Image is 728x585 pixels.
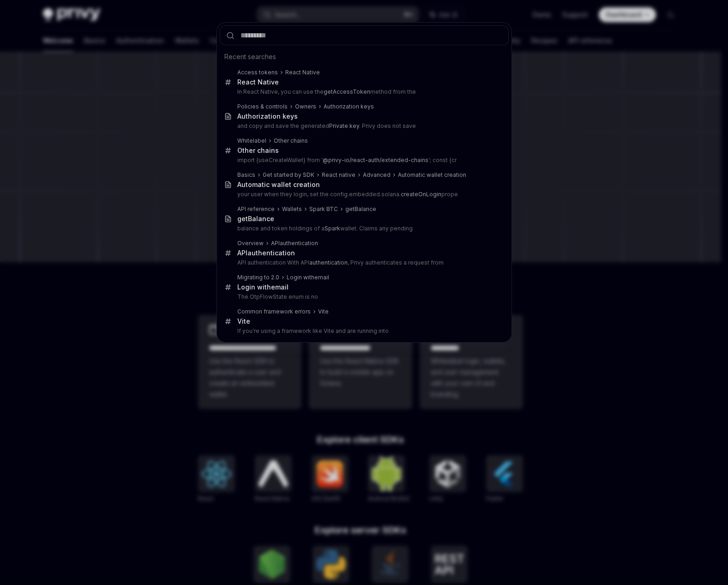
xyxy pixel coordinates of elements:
[285,69,320,76] div: React Native
[323,157,428,163] b: @privy-io/react-auth/extended-chains
[237,293,489,301] p: The OtpFlowState enum is no
[237,78,279,86] div: React Native
[237,69,278,76] div: Access tokens
[314,274,329,281] b: email
[237,157,489,164] p: import {useCreateWallet} from ' '; const {cr
[237,103,288,110] div: Policies & controls
[247,249,295,257] b: authentication
[237,122,489,130] p: and copy and save the generated . Privy does not save
[401,191,441,198] b: createOnLogin
[237,88,489,96] p: In React Native, you can use the method from the
[280,240,318,247] b: authentication
[318,308,329,315] b: Vite
[237,146,279,155] div: Other chains
[237,171,255,179] div: Basics
[329,122,359,129] b: Private key
[237,317,250,325] b: Vite
[282,205,302,213] div: Wallets
[309,205,338,213] div: Spark BTC
[237,308,311,315] div: Common framework errors
[287,274,329,281] div: Login with
[237,283,289,291] div: Login with
[322,171,355,179] div: React native
[237,249,295,257] div: API
[237,240,264,247] div: Overview
[324,88,370,95] b: getAccessToken
[325,225,340,232] b: Spark
[237,327,489,335] p: If you're using a framework like Vite and are running into
[309,259,348,266] b: authentication
[295,103,316,110] div: Owners
[271,283,289,291] b: email
[237,259,489,266] p: API authentication With API , Privy authenticates a request from
[237,137,266,145] div: Whitelabel
[237,225,489,232] p: balance and token holdings of a wallet. Claims any pending
[398,171,466,179] div: Automatic wallet creation
[271,240,318,247] div: API
[363,171,391,179] div: Advanced
[237,191,489,198] p: your user when they login, set the config.embedded.solana. prope
[237,205,275,213] div: API reference
[263,171,314,179] div: Get started by SDK
[324,103,374,110] div: Authorization keys
[237,112,298,121] div: Authorization keys
[237,215,274,223] div: getBalance
[237,181,320,189] div: Automatic wallet creation
[224,52,276,61] span: Recent searches
[237,274,279,281] div: Migrating to 2.0
[345,205,376,213] div: getBalance
[274,137,308,145] div: Other chains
